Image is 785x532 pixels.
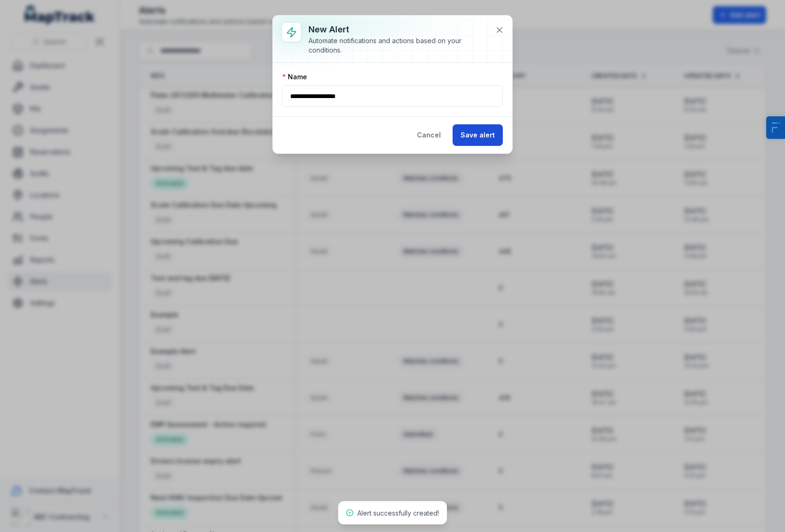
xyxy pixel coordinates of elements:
[308,23,488,36] h3: New alert
[308,36,488,55] div: Automate notifications and actions based on your conditions.
[282,72,307,82] label: Name
[453,124,503,146] button: Save alert
[409,124,449,146] button: Cancel
[357,509,439,517] span: Alert successfully created!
